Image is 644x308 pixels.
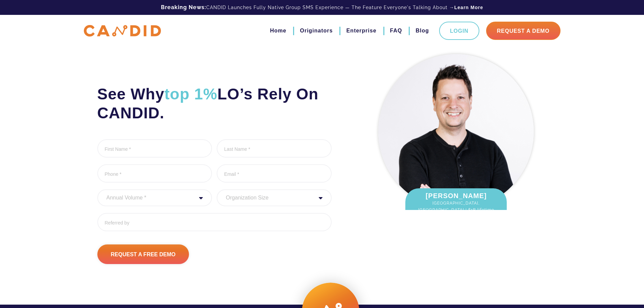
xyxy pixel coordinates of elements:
a: Home [270,25,286,37]
a: Blog [415,25,429,37]
h2: See Why LO’s Rely On CANDID. [97,85,332,122]
input: First Name * [97,139,212,158]
input: Request A Free Demo [97,244,189,264]
input: Referred by [97,213,332,231]
a: Request A Demo [486,22,560,40]
div: [PERSON_NAME] [405,188,507,223]
img: CANDID APP [84,25,161,37]
input: Email * [217,164,332,183]
input: Phone * [97,164,212,183]
span: top 1% [164,85,217,103]
a: FAQ [390,25,402,37]
a: Login [439,22,479,40]
a: Learn More [454,4,483,11]
a: Enterprise [346,25,376,37]
span: [GEOGRAPHIC_DATA], [GEOGRAPHIC_DATA] | $1B lifetime fundings. [412,200,500,220]
a: Originators [300,25,333,37]
input: Last Name * [217,139,332,158]
b: Breaking News: [161,4,206,10]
